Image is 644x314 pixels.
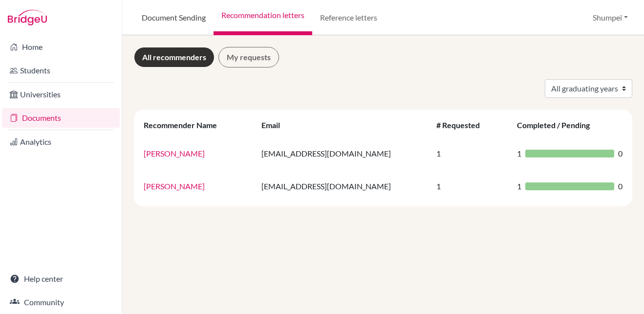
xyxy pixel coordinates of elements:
[436,120,490,130] div: # Requested
[144,149,205,158] a: [PERSON_NAME]
[134,47,215,67] a: All recommenders
[2,37,120,57] a: Home
[2,85,120,104] a: Universities
[618,148,623,159] span: 0
[2,61,120,80] a: Students
[144,120,227,130] div: Recommender Name
[144,181,205,191] a: [PERSON_NAME]
[2,108,120,128] a: Documents
[517,148,521,159] span: 1
[2,132,120,152] a: Analytics
[588,8,632,27] button: Shumpei
[256,170,431,202] td: [EMAIL_ADDRESS][DOMAIN_NAME]
[2,292,120,312] a: Community
[430,137,511,170] td: 1
[2,269,120,289] a: Help center
[430,170,511,202] td: 1
[256,137,431,170] td: [EMAIL_ADDRESS][DOMAIN_NAME]
[218,47,279,67] a: My requests
[517,120,600,130] div: Completed / Pending
[261,120,290,130] div: Email
[8,10,47,25] img: Bridge-U
[618,180,623,192] span: 0
[517,180,521,192] span: 1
